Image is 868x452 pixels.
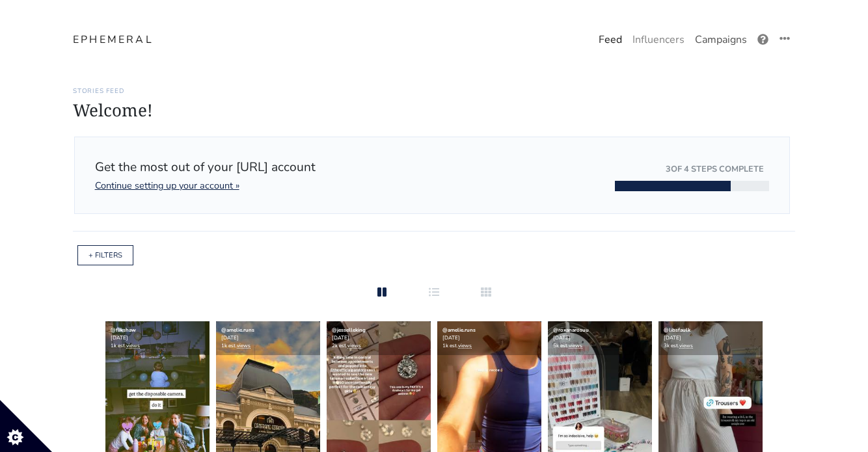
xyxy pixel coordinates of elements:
a: @libsfaulk [664,326,690,334]
a: Influencers [627,27,690,53]
div: [DATE] 1k est. [216,321,320,355]
a: Campaigns [690,27,752,53]
a: + FILTERS [88,250,122,260]
div: [DATE] 1k est. [437,321,541,355]
div: [DATE] 1k est. [105,321,210,355]
div: [DATE] 3k est. [658,321,763,355]
a: @flikshaw [111,326,136,334]
div: of 4 steps complete [620,163,764,176]
a: @amelie.runs [442,326,476,334]
a: @jesselleking [332,326,366,334]
span: 3 [666,163,671,175]
a: views [237,342,251,349]
h6: Stories Feed [73,87,795,95]
div: [DATE] 2k est. [327,321,431,355]
a: EPHEMERAL [73,32,154,47]
div: [DATE] 5k est. [548,321,652,355]
a: Continue setting up your account » [95,179,239,192]
a: Feed [593,27,627,53]
a: views [347,342,361,349]
a: @amelie.runs [221,326,254,334]
a: @roxanarosuu [553,326,589,334]
h1: Welcome! [73,100,795,120]
a: views [679,342,693,349]
a: views [458,342,472,349]
a: views [569,342,582,349]
div: Get the most out of your [URL] account [95,158,422,177]
a: views [126,342,140,349]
